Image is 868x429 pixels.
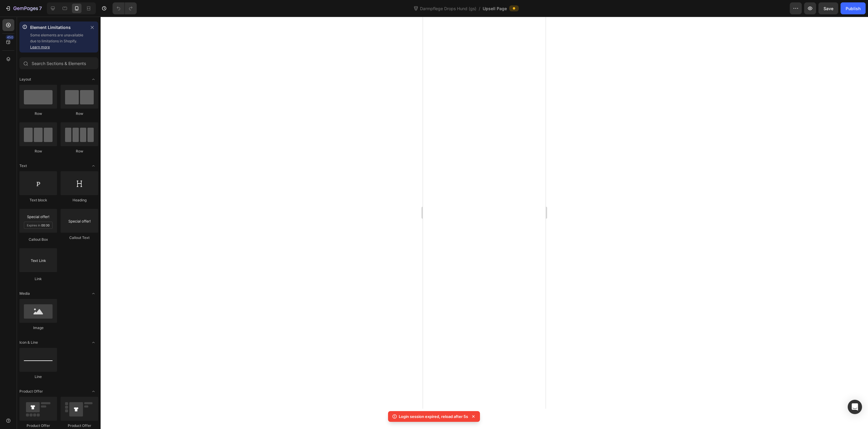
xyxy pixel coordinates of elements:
[61,111,98,116] div: Row
[19,276,57,282] div: Link
[19,291,30,296] span: Media
[89,387,98,396] span: Toggle open
[19,77,31,82] span: Layout
[19,237,57,242] div: Callout Box
[39,5,42,12] p: 7
[19,340,38,345] span: Icon & Line
[841,2,866,14] button: Publish
[61,197,98,203] div: Heading
[113,2,137,14] div: Undo/Redo
[19,57,98,69] input: Search Sections & Elements
[399,413,468,419] p: Login session expired, reload after 5s
[2,2,44,14] button: 7
[848,400,862,414] div: Open Intercom Messenger
[423,17,546,409] iframe: Design area
[61,235,98,240] div: Callout Text
[846,5,861,12] div: Publish
[19,111,57,116] div: Row
[19,197,57,203] div: Text block
[19,389,43,394] span: Product Offer
[30,45,50,49] a: Learn more
[89,75,98,84] span: Toggle open
[89,338,98,347] span: Toggle open
[419,5,478,12] span: Darmpflege Drops Hund (gs)
[61,149,98,154] div: Row
[479,5,480,12] span: /
[30,32,86,50] p: Some elements are unavailable due to limitations in Shopify.
[61,423,98,428] div: Product Offer
[483,5,507,12] span: Upsell Page
[818,2,838,14] button: Save
[824,6,833,11] span: Save
[19,423,57,428] div: Product Offer
[19,149,57,154] div: Row
[89,161,98,171] span: Toggle open
[30,24,86,31] p: Element Limitations
[19,374,57,379] div: Line
[89,289,98,298] span: Toggle open
[19,163,27,169] span: Text
[6,35,14,40] div: 450
[19,325,57,331] div: Image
